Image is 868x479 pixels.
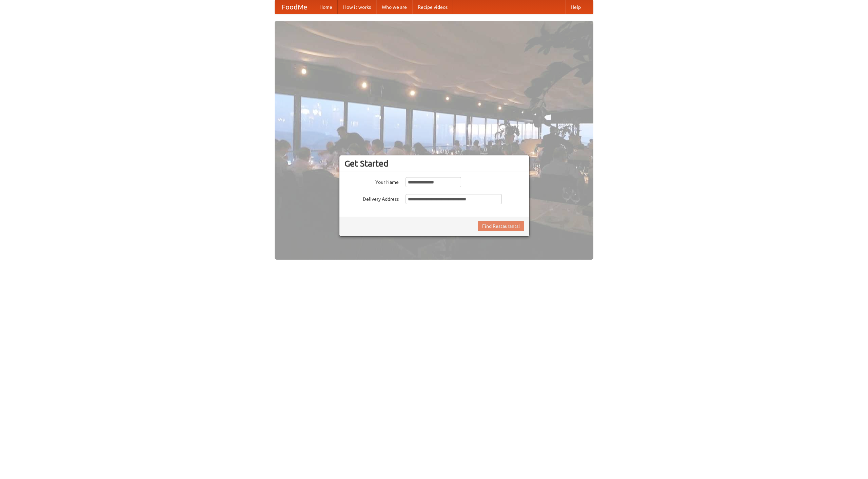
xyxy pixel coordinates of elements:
a: Who we are [376,0,412,14]
a: FoodMe [275,0,314,14]
a: Help [565,0,586,14]
a: How it works [338,0,376,14]
button: Find Restaurants! [478,221,524,231]
label: Your Name [344,177,399,186]
label: Delivery Address [344,194,399,202]
a: Home [314,0,338,14]
h3: Get Started [344,158,524,169]
a: Recipe videos [412,0,453,14]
